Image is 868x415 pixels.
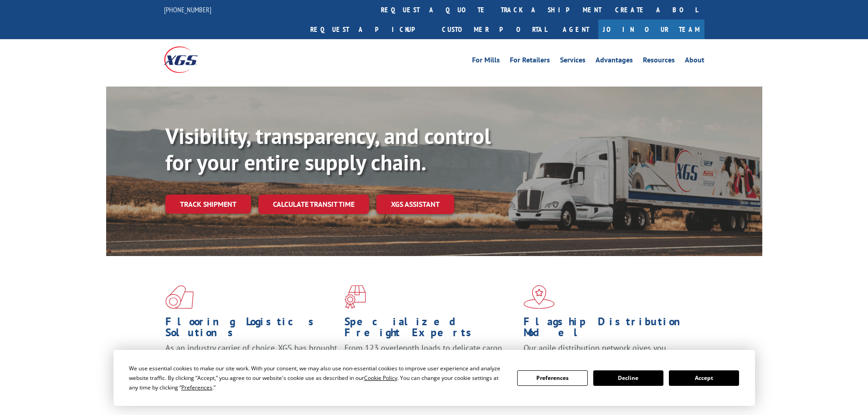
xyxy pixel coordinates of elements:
[517,370,587,386] button: Preferences
[165,285,194,309] img: xgs-icon-total-supply-chain-intelligence-red
[554,20,598,39] a: Agent
[685,56,704,67] a: About
[669,370,739,386] button: Accept
[165,316,338,343] h1: Flooring Logistics Solutions
[524,343,691,364] span: Our agile distribution network gives you nationwide inventory management on demand.
[510,56,550,67] a: For Retailers
[435,20,554,39] a: Customer Portal
[303,20,435,39] a: Request a pickup
[524,316,696,343] h1: Flagship Distribution Model
[344,343,517,383] p: From 123 overlength loads to delicate cargo, our experienced staff knows the best way to move you...
[181,384,212,391] span: Preferences
[165,343,337,375] span: As an industry carrier of choice, XGS has brought innovation and dedication to flooring logistics...
[258,195,369,214] a: Calculate transit time
[113,350,755,406] div: Cookie Consent Prompt
[598,20,704,39] a: Join Our Team
[344,285,366,309] img: xgs-icon-focused-on-flooring-red
[593,370,663,386] button: Decline
[596,56,633,67] a: Advantages
[364,374,397,382] span: Cookie Policy
[129,364,506,392] div: We use essential cookies to make our site work. With your consent, we may also use non-essential ...
[524,285,555,309] img: xgs-icon-flagship-distribution-model-red
[560,56,586,67] a: Services
[165,122,491,176] b: Visibility, transparency, and control for your entire supply chain.
[643,56,675,67] a: Resources
[472,56,500,67] a: For Mills
[376,195,454,214] a: XGS ASSISTANT
[165,195,251,214] a: Track shipment
[164,5,211,14] a: [PHONE_NUMBER]
[344,316,517,343] h1: Specialized Freight Experts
